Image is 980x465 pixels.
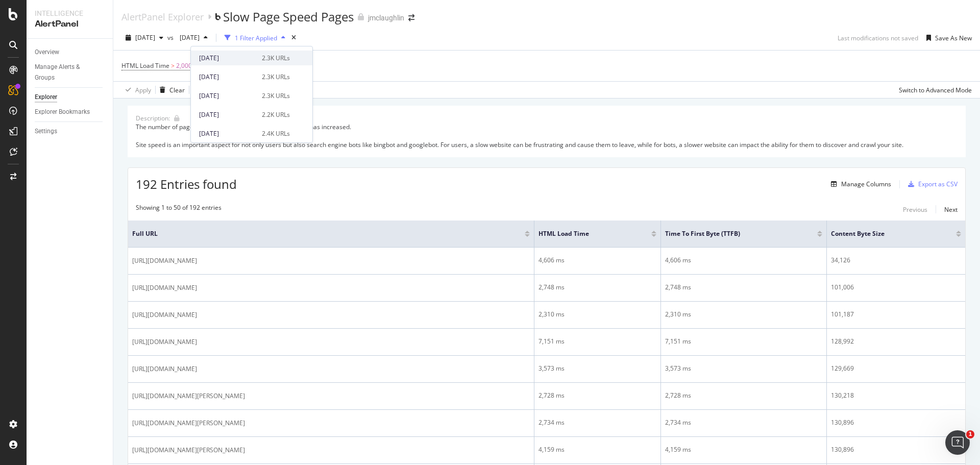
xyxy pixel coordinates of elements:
[665,310,822,319] div: 2,310 ms
[538,418,656,427] div: 2,734 ms
[895,82,972,98] button: Switch to Advanced Mode
[132,310,197,320] span: [URL][DOMAIN_NAME]
[827,178,891,190] button: Manage Columns
[35,62,96,83] div: Manage Alerts & Groups
[136,123,958,149] div: The number of pages that take longer than 2 seconds to load has increased. Site speed is an impor...
[918,180,958,188] div: Export as CSV
[135,86,151,94] div: Apply
[538,229,636,238] span: HTML Load Time
[538,364,656,373] div: 3,573 ms
[831,283,961,292] div: 101,006
[408,14,414,21] div: arrow-right-arrow-left
[35,92,57,103] div: Explorer
[899,86,972,94] div: Switch to Advanced Mode
[199,91,256,101] div: [DATE]
[665,445,822,454] div: 4,159 ms
[35,47,106,58] a: Overview
[538,256,656,265] div: 4,606 ms
[262,54,290,63] div: 2.3K URLs
[132,229,509,238] span: Full URL
[922,30,972,46] button: Save As New
[132,283,197,293] span: [URL][DOMAIN_NAME]
[903,205,927,214] div: Previous
[966,430,974,438] span: 1
[35,92,106,103] a: Explorer
[235,34,277,42] div: 1 Filter Applied
[944,203,958,215] button: Next
[665,364,822,373] div: 3,573 ms
[199,110,256,119] div: [DATE]
[935,34,972,42] div: Save As New
[904,176,958,192] button: Export as CSV
[121,61,169,70] span: HTML Load Time
[35,18,105,30] div: AlertPanel
[136,114,170,123] div: Description:
[841,180,891,188] div: Manage Columns
[35,62,106,83] a: Manage Alerts & Groups
[831,418,961,427] div: 130,896
[156,82,185,98] button: Clear
[262,91,290,101] div: 2.3K URLs
[223,8,354,26] div: Slow Page Speed Pages
[35,126,57,137] div: Settings
[189,82,216,98] button: Save
[903,203,927,215] button: Previous
[35,8,105,18] div: Intelligence
[538,283,656,292] div: 2,748 ms
[665,256,822,265] div: 4,606 ms
[199,72,256,82] div: [DATE]
[831,391,961,400] div: 130,218
[665,337,822,346] div: 7,151 ms
[121,82,151,98] button: Apply
[944,205,958,214] div: Next
[665,418,822,427] div: 2,734 ms
[831,337,961,346] div: 128,992
[132,445,245,455] span: [URL][DOMAIN_NAME][PERSON_NAME]
[262,110,290,119] div: 2.2K URLs
[132,418,245,428] span: [URL][DOMAIN_NAME][PERSON_NAME]
[135,33,155,42] span: 2025 Sep. 19th
[665,283,822,292] div: 2,748 ms
[121,30,167,46] button: [DATE]
[35,47,59,58] div: Overview
[538,337,656,346] div: 7,151 ms
[35,107,106,117] a: Explorer Bookmarks
[176,59,202,73] span: 2,000 ms
[538,310,656,319] div: 2,310 ms
[167,33,176,42] span: vs
[136,176,237,192] span: 192 Entries found
[132,364,197,374] span: [URL][DOMAIN_NAME]
[538,391,656,400] div: 2,728 ms
[176,33,200,42] span: 2025 Sep. 9th
[262,72,290,82] div: 2.3K URLs
[132,337,197,347] span: [URL][DOMAIN_NAME]
[169,86,185,94] div: Clear
[945,430,970,455] iframe: Intercom live chat
[831,310,961,319] div: 101,187
[368,13,404,23] div: jmclaughlin
[665,229,802,238] span: Time To First Byte (TTFB)
[132,256,197,266] span: [URL][DOMAIN_NAME]
[831,445,961,454] div: 130,896
[831,256,961,265] div: 34,126
[136,203,222,215] div: Showing 1 to 50 of 192 entries
[176,30,212,46] button: [DATE]
[132,391,245,401] span: [URL][DOMAIN_NAME][PERSON_NAME]
[289,33,298,43] div: times
[838,34,918,42] div: Last modifications not saved
[35,126,106,137] a: Settings
[665,391,822,400] div: 2,728 ms
[220,30,289,46] button: 1 Filter Applied
[199,54,256,63] div: [DATE]
[199,129,256,138] div: [DATE]
[35,107,90,117] div: Explorer Bookmarks
[538,445,656,454] div: 4,159 ms
[262,129,290,138] div: 2.4K URLs
[171,61,175,70] span: >
[831,364,961,373] div: 129,669
[121,11,204,22] a: AlertPanel Explorer
[831,229,941,238] span: Content Byte Size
